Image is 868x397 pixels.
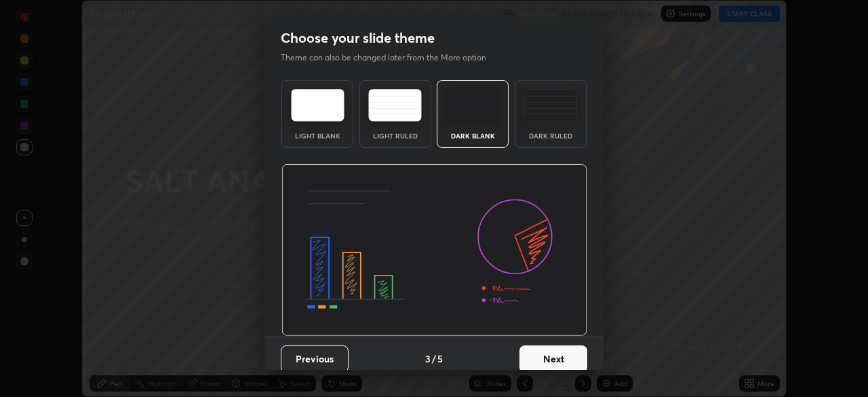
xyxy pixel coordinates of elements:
h4: 5 [437,352,443,366]
img: darkTheme.f0cc69e5.svg [446,89,500,121]
p: Theme can also be changed later from the More option [281,52,500,64]
h4: / [432,352,436,366]
img: lightRuledTheme.5fabf969.svg [368,89,422,121]
div: Dark Ruled [524,132,578,139]
div: Light Ruled [368,132,422,139]
img: darkRuledTheme.de295e13.svg [524,89,577,121]
button: Previous [281,345,349,373]
div: Light Blank [290,132,344,139]
h2: Choose your slide theme [281,29,435,47]
div: Dark Blank [446,132,500,139]
img: darkThemeBanner.d06ce4a2.svg [281,164,587,337]
h4: 3 [425,352,431,366]
img: lightTheme.e5ed3b09.svg [291,89,344,121]
button: Next [519,345,587,373]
